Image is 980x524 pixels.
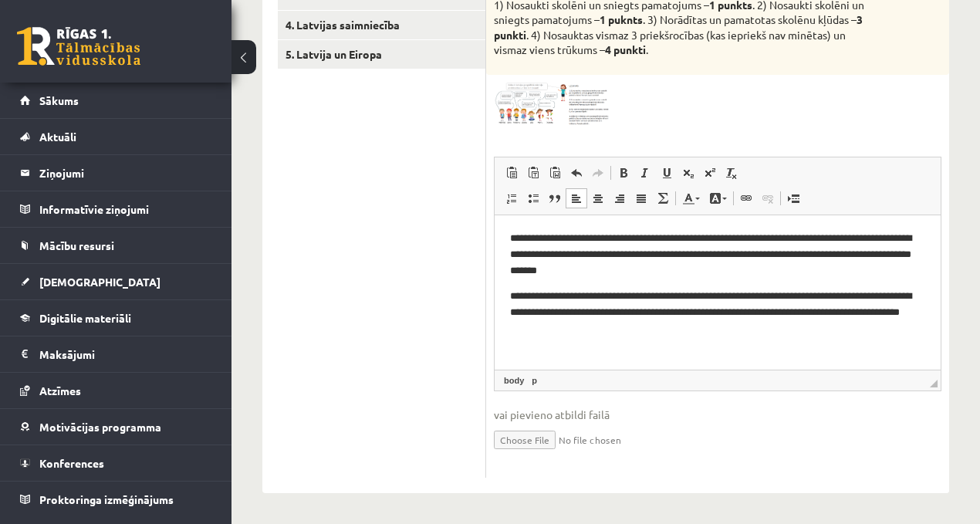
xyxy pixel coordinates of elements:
a: Digitālie materiāli [20,300,212,336]
a: Superscript [699,163,721,183]
a: Link (Ctrl+K) [735,188,757,208]
span: Konferences [39,456,104,470]
b: 1 puknts [600,12,643,26]
a: [DEMOGRAPHIC_DATA] [20,264,212,299]
a: Maksājumi [20,336,212,372]
a: Sākums [20,83,212,118]
a: Proktoringa izmēģinājums [20,482,212,517]
strong: 3 punkti [494,12,863,42]
a: Paste as plain text (Ctrl+Shift+V) [522,163,544,183]
a: Justify [630,188,652,208]
strong: 4 punkti [605,42,646,56]
a: Subscript [678,163,699,183]
a: Ziņojumi [20,155,212,191]
iframe: Editor, wiswyg-editor-user-answer-47433909699520 [495,215,941,370]
span: Aktuāli [39,130,76,144]
a: Rīgas 1. Tālmācības vidusskola [17,27,140,66]
a: Background Color [705,188,732,208]
a: Block Quote [544,188,566,208]
a: Math [652,188,674,208]
span: Proktoringa izmēģinājums [39,492,174,506]
span: vai pievieno atbildi failā [494,407,941,423]
a: Unlink [757,188,779,208]
a: p element [529,374,540,387]
a: Center [587,188,609,208]
a: Aktuāli [20,119,212,154]
a: Remove Format [721,163,742,183]
a: Mācību resursi [20,228,212,263]
a: Insert/Remove Bulleted List [522,188,544,208]
a: Italic (Ctrl+I) [634,163,656,183]
a: Text Color [678,188,705,208]
a: Insert Page Break for Printing [782,188,804,208]
a: 5. Latvija un Eiropa [278,40,485,69]
legend: Maksājumi [39,336,212,372]
a: Insert/Remove Numbered List [501,188,522,208]
span: Motivācijas programma [39,420,161,434]
a: Bold (Ctrl+B) [613,163,634,183]
a: Undo (Ctrl+Z) [566,163,587,183]
span: Digitālie materiāli [39,311,131,325]
legend: Informatīvie ziņojumi [39,191,212,227]
a: Paste from Word [544,163,566,183]
a: 4. Latvijas saimniecība [278,11,485,39]
a: Align Left [566,188,587,208]
a: Motivācijas programma [20,409,212,445]
a: Informatīvie ziņojumi [20,191,212,227]
span: Resize [930,380,938,387]
a: Align Right [609,188,630,208]
a: Atzīmes [20,373,212,408]
span: Atzīmes [39,384,81,397]
img: jau4444.png [494,83,610,126]
legend: Ziņojumi [39,155,212,191]
a: Underline (Ctrl+U) [656,163,678,183]
span: Mācību resursi [39,238,114,252]
span: [DEMOGRAPHIC_DATA] [39,275,161,289]
a: Konferences [20,445,212,481]
span: Sākums [39,93,79,107]
a: Paste (Ctrl+V) [501,163,522,183]
a: Redo (Ctrl+Y) [587,163,609,183]
a: body element [501,374,527,387]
